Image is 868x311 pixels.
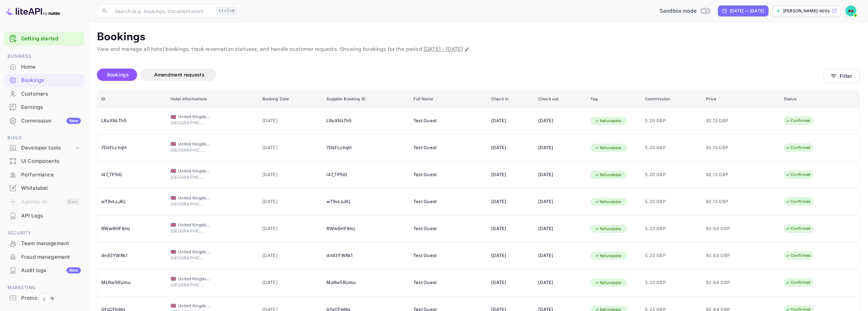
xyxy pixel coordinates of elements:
span: [DATE] [262,252,319,259]
div: i47_TP5iG [101,169,162,180]
div: [DATE] [538,250,582,261]
span: [GEOGRAPHIC_DATA] [171,174,205,180]
span: [GEOGRAPHIC_DATA] [171,120,205,126]
div: [DATE] [491,223,530,234]
a: Earnings [4,101,84,113]
div: New [67,118,81,124]
div: Customers [4,87,84,101]
span: 92.13 GBP [706,144,740,152]
th: Full Name [409,91,487,108]
th: Check out [534,91,586,108]
button: Filter [824,69,860,83]
div: account-settings tabs [97,69,824,81]
span: 92.64 GBP [706,225,740,232]
div: [DATE] [538,223,582,234]
th: Status [780,91,859,108]
span: Amendment requests [154,72,205,77]
span: [DATE] - [DATE] [424,46,463,53]
div: Refundable [590,198,626,206]
th: Check in [487,91,534,108]
div: Promo codes [21,294,81,302]
span: United Kingdom of Great Britain and Northern Ireland [171,277,176,281]
div: i47_TP5iG [326,169,405,180]
span: 5.23 GBP [645,279,698,286]
div: Home [4,60,84,74]
div: [DATE] [538,277,582,288]
div: Test Guest [413,223,447,234]
span: [DATE] [262,144,319,152]
div: 7DsFLchqH [101,142,162,153]
div: Earnings [21,103,81,111]
span: Bookings [107,72,129,77]
div: [DATE] [538,115,582,126]
p: [PERSON_NAME]-bti0s.nuit... [783,8,830,14]
span: United Kingdom of Great Britain and Northern Ireland [171,250,176,254]
div: Promo codes [4,292,84,305]
div: Switch to Production mode [657,7,712,15]
th: ID [97,91,166,108]
span: United Kingdom of [GEOGRAPHIC_DATA] and [GEOGRAPHIC_DATA] [178,114,212,120]
div: Bookings [4,74,84,87]
span: [GEOGRAPHIC_DATA] [171,282,205,288]
span: 92.13 GBP [706,171,740,179]
div: Refundable [590,252,626,260]
div: Test Guest [413,115,447,126]
div: Ctrl+K [216,6,237,15]
div: Customers [21,90,81,98]
div: Confirmed [781,251,815,260]
div: Fraud management [4,251,84,264]
a: API Logs [4,209,84,222]
th: Hotel informations [166,91,258,108]
div: Audit logsNew [4,264,84,277]
span: Business [4,53,84,60]
div: MzRw5RUmu [326,277,405,288]
th: Supplier Booking ID [322,91,409,108]
div: [DATE] [491,250,530,261]
span: [DATE] [262,225,319,232]
th: Price [702,91,780,108]
p: Bookings [97,30,860,44]
div: API Logs [21,212,81,220]
div: Confirmed [781,170,815,179]
div: 7DsFLchqH [326,142,405,153]
div: Confirmed [781,278,815,287]
span: Marketing [4,284,84,292]
div: Whitelabel [21,184,81,192]
div: LRuXNLTh5 [101,115,162,126]
div: [DATE] — [DATE] [730,8,764,14]
th: Commission [641,91,702,108]
img: LiteAPI logo [5,5,60,16]
div: RWw6HF8mj [326,223,405,234]
div: Test Guest [413,142,447,153]
div: [DATE] [538,142,582,153]
div: [DATE] [491,115,530,126]
span: 92.64 GBP [706,252,740,259]
span: 5.20 GBP [645,144,698,152]
span: United Kingdom of [GEOGRAPHIC_DATA] and [GEOGRAPHIC_DATA] [178,141,212,147]
p: View and manage all hotel bookings, track reservation statuses, and handle customer requests. Sho... [97,45,860,54]
a: UI Components [4,155,84,167]
span: United Kingdom of [GEOGRAPHIC_DATA] and [GEOGRAPHIC_DATA] [178,195,212,201]
span: United Kingdom of Great Britain and Northern Ireland [171,169,176,173]
span: [DATE] [262,171,319,179]
span: Sandbox mode [660,7,697,15]
div: Fraud management [21,253,81,261]
div: Refundable [590,171,626,179]
span: [GEOGRAPHIC_DATA] [171,201,205,207]
span: 92.13 GBP [706,117,740,125]
div: Refundable [590,279,626,287]
button: Change date range [464,46,470,53]
div: Confirmed [781,197,815,206]
a: Fraud management [4,251,84,263]
span: United Kingdom of Great Britain and Northern Ireland [171,115,176,119]
a: Audit logsNew [4,264,84,277]
th: Booking Date [258,91,323,108]
div: Performance [21,171,81,179]
a: Team management [4,237,84,250]
div: UI Components [4,155,84,168]
a: Getting started [21,35,81,43]
div: Confirmed [781,143,815,152]
span: [GEOGRAPHIC_DATA] [171,255,205,261]
div: Test Guest [413,196,447,207]
div: LRuXNLTh5 [326,115,405,126]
